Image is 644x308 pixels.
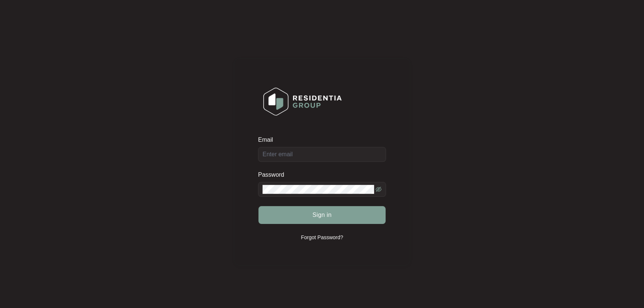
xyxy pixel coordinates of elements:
[301,234,343,241] p: Forgot Password?
[258,147,386,162] input: Email
[312,211,332,219] span: Sign in
[258,83,347,121] img: Login Logo
[258,206,386,224] button: Sign in
[258,171,290,179] label: Password
[258,136,278,144] label: Email
[376,186,381,192] span: eye-invisible
[263,185,374,194] input: Password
